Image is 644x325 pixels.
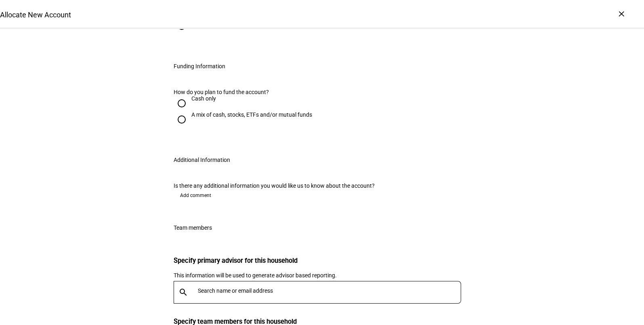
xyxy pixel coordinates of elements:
[174,271,471,279] div: This information will be used to generate advisor based reporting.
[191,111,312,118] div: A mix of cash, stocks, ETFs and/or mutual funds
[191,95,216,102] div: Cash only
[174,89,471,95] div: How do you plan to fund the account?
[180,189,211,202] span: Add comment
[198,287,464,294] input: Search name or email address
[174,189,218,202] button: Add comment
[174,224,212,231] div: Team members
[174,257,471,264] h3: Specify primary advisor for this household
[615,7,628,20] div: ×
[174,182,471,189] div: Is there any additional information you would like us to know about the account?
[174,63,225,69] div: Funding Information
[174,287,193,297] mat-icon: search
[174,157,230,163] div: Additional Information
